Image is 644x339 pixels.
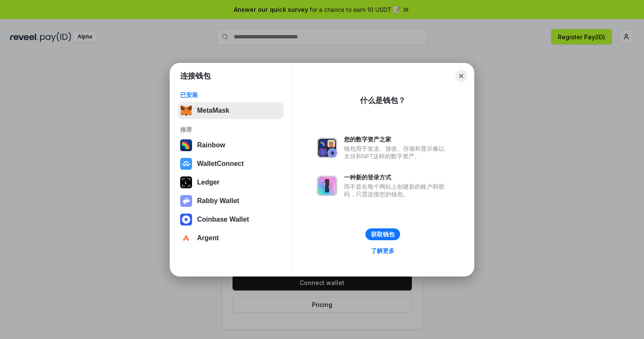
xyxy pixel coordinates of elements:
img: svg+xml,%3Csvg%20width%3D%22120%22%20height%3D%22120%22%20viewBox%3D%220%200%20120%20120%22%20fil... [180,139,192,151]
img: svg+xml,%3Csvg%20width%3D%2228%22%20height%3D%2228%22%20viewBox%3D%220%200%2028%2028%22%20fill%3D... [180,214,192,225]
img: svg+xml,%3Csvg%20fill%3D%22none%22%20height%3D%2233%22%20viewBox%3D%220%200%2035%2033%22%20width%... [180,105,192,117]
button: WalletConnect [178,155,284,172]
div: 了解更多 [371,247,395,255]
button: Rainbow [178,137,284,154]
button: Argent [178,230,284,247]
button: 获取钱包 [365,228,400,240]
img: svg+xml,%3Csvg%20xmlns%3D%22http%3A%2F%2Fwww.w3.org%2F2000%2Fsvg%22%20fill%3D%22none%22%20viewBox... [317,138,337,158]
div: 而不是在每个网站上创建新的账户和密码，只需连接您的钱包。 [344,183,449,198]
button: Rabby Wallet [178,193,284,209]
a: 了解更多 [366,245,400,256]
div: Rainbow [197,141,225,149]
button: Ledger [178,174,284,191]
button: MetaMask [178,102,284,119]
img: svg+xml,%3Csvg%20xmlns%3D%22http%3A%2F%2Fwww.w3.org%2F2000%2Fsvg%22%20fill%3D%22none%22%20viewBox... [180,195,192,207]
div: 获取钱包 [371,231,395,238]
div: 推荐 [180,126,281,133]
img: svg+xml,%3Csvg%20width%3D%2228%22%20height%3D%2228%22%20viewBox%3D%220%200%2028%2028%22%20fill%3D... [180,158,192,170]
div: 已安装 [180,91,281,99]
button: Close [455,70,467,82]
img: svg+xml,%3Csvg%20xmlns%3D%22http%3A%2F%2Fwww.w3.org%2F2000%2Fsvg%22%20fill%3D%22none%22%20viewBox... [317,176,337,196]
div: Rabby Wallet [197,197,239,205]
img: svg+xml,%3Csvg%20xmlns%3D%22http%3A%2F%2Fwww.w3.org%2F2000%2Fsvg%22%20width%3D%2228%22%20height%3... [180,176,192,188]
div: 一种新的登录方式 [344,174,449,181]
h1: 连接钱包 [180,71,211,81]
div: 钱包用于发送、接收、存储和显示像以太坊和NFT这样的数字资产。 [344,145,449,160]
div: MetaMask [197,107,229,114]
div: Coinbase Wallet [197,216,249,223]
div: 您的数字资产之家 [344,136,449,143]
div: 什么是钱包？ [360,95,406,106]
button: Coinbase Wallet [178,211,284,228]
img: svg+xml,%3Csvg%20width%3D%2228%22%20height%3D%2228%22%20viewBox%3D%220%200%2028%2028%22%20fill%3D... [180,232,192,244]
div: Ledger [197,179,219,186]
div: Argent [197,234,219,242]
div: WalletConnect [197,160,244,168]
